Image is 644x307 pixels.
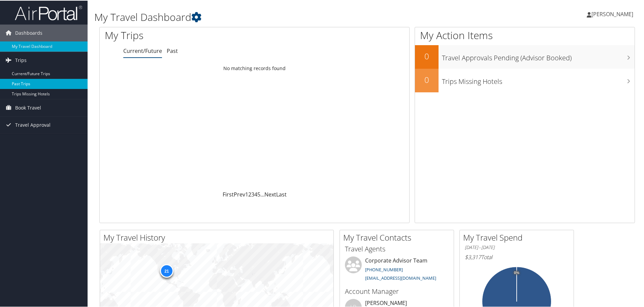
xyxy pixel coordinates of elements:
a: 3 [251,190,254,197]
h2: 0 [415,50,439,61]
a: First [223,190,234,197]
h2: My Travel History [103,231,333,243]
h1: My Trips [105,28,275,42]
span: Trips [15,51,27,68]
td: No matching records found [100,62,409,74]
a: 1 [245,190,248,197]
a: 4 [254,190,257,197]
a: Current/Future [123,47,162,54]
h2: 0 [415,73,439,85]
a: 5 [257,190,260,197]
h6: [DATE] - [DATE] [465,244,569,250]
a: 2 [248,190,251,197]
h6: Total [465,253,569,260]
h1: My Action Items [415,28,635,42]
a: [PERSON_NAME] [587,3,640,24]
h3: Trips Missing Hotels [442,73,635,86]
a: 0Travel Approvals Pending (Advisor Booked) [415,44,635,68]
a: Past [167,47,178,54]
h2: My Travel Contacts [343,231,454,243]
a: Next [264,190,276,197]
li: Corporate Advisor Team [342,256,452,283]
span: [PERSON_NAME] [591,10,633,17]
span: … [260,190,264,197]
h3: Travel Approvals Pending (Advisor Booked) [442,49,635,62]
span: Dashboards [15,24,42,41]
h2: My Travel Spend [463,231,574,243]
h3: Account Manager [345,286,449,296]
span: Book Travel [15,99,41,116]
a: 0Trips Missing Hotels [415,68,635,92]
h3: Travel Agents [345,244,449,253]
a: [EMAIL_ADDRESS][DOMAIN_NAME] [365,274,436,280]
h1: My Travel Dashboard [94,9,458,24]
span: Travel Approval [15,116,51,133]
div: 21 [160,264,173,277]
img: airportal-logo.png [15,4,82,20]
tspan: 0% [514,270,519,274]
a: Prev [234,190,245,197]
a: [PHONE_NUMBER] [365,266,403,272]
a: Last [276,190,287,197]
span: $3,317 [465,253,481,260]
